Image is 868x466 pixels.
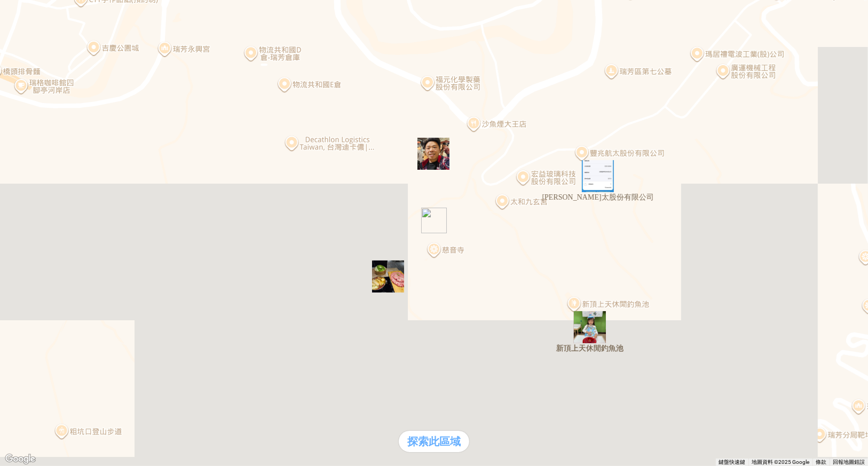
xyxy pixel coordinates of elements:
[833,459,865,465] a: 回報地圖錯誤
[399,431,469,452] div: 探索此區域
[719,459,745,466] button: 鍵盤快速鍵
[816,459,826,465] a: 條款 (在新分頁中開啟)
[574,311,606,343] div: 新頂上天休閒釣魚池
[3,452,38,466] a: 在 Google 地圖上開啟這個區域 (開啟新視窗)
[3,452,38,466] img: Google
[752,459,809,465] span: 地圖資料 ©2025 Google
